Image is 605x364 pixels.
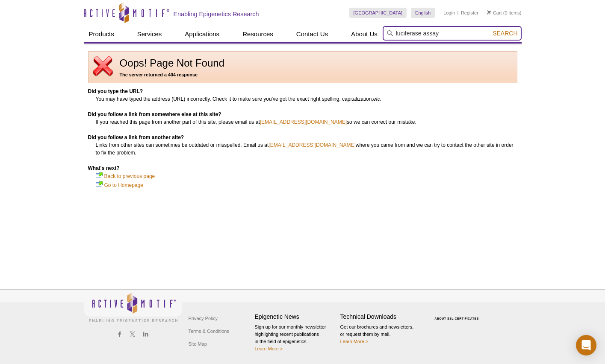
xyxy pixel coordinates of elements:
[346,26,383,42] a: About Us
[186,325,231,338] a: Terms & Conditions
[88,87,517,95] dt: Did you type the URL?
[255,323,336,352] p: Sign up for our monthly newsletter highlighting recent publications in the field of epigenetics.
[487,10,502,16] a: Cart
[132,26,167,42] a: Services
[96,141,517,157] dd: Links from other sites can sometimes be outdated or misspelled. Email us at where you came from a...
[186,312,220,325] a: Privacy Policy
[291,26,333,42] a: Contact Us
[180,26,224,42] a: Applications
[237,26,278,42] a: Resources
[461,10,478,16] a: Register
[490,29,520,37] button: Search
[340,313,422,320] h4: Technical Downloads
[104,181,143,189] a: Go to Homepage
[434,317,479,320] a: ABOUT SSL CERTIFICATES
[411,8,435,18] a: English
[93,71,513,79] h5: The server returned a 404 response
[487,8,522,18] li: (0 items)
[104,172,155,181] a: Back to previous page
[88,134,517,141] dt: Did you follow a link from another site?
[186,338,209,350] a: Site Map
[457,8,459,18] li: |
[493,30,517,37] span: Search
[487,10,491,15] img: Your Cart
[93,56,113,76] img: page not found
[340,339,369,344] a: Learn More >
[93,58,513,69] h1: Oops! Page Not Found
[96,118,517,126] dd: If you reached this page from another part of this site, please email us at so we can correct our...
[373,96,381,102] em: etc.
[340,323,422,345] p: Get our brochures and newsletters, or request them by mail.
[349,8,407,18] a: [GEOGRAPHIC_DATA]
[96,95,517,103] dd: You may have typed the address (URL) incorrectly. Check it to make sure you've got the exact righ...
[426,305,490,323] table: Click to Verify - This site chose Symantec SSL for secure e-commerce and confidential communicati...
[255,313,336,320] h4: Epigenetic News
[443,10,455,16] a: Login
[260,118,347,126] a: [EMAIL_ADDRESS][DOMAIN_NAME]
[88,164,517,172] dt: What's next?
[576,335,596,355] div: Open Intercom Messenger
[255,346,283,351] a: Learn More >
[88,111,517,118] dt: Did you follow a link from somewhere else at this site?
[383,26,522,41] input: Keyword, Cat. No.
[269,141,355,149] a: [EMAIL_ADDRESS][DOMAIN_NAME]
[84,290,182,324] img: Active Motif,
[174,10,259,18] h2: Enabling Epigenetics Research
[84,26,119,42] a: Products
